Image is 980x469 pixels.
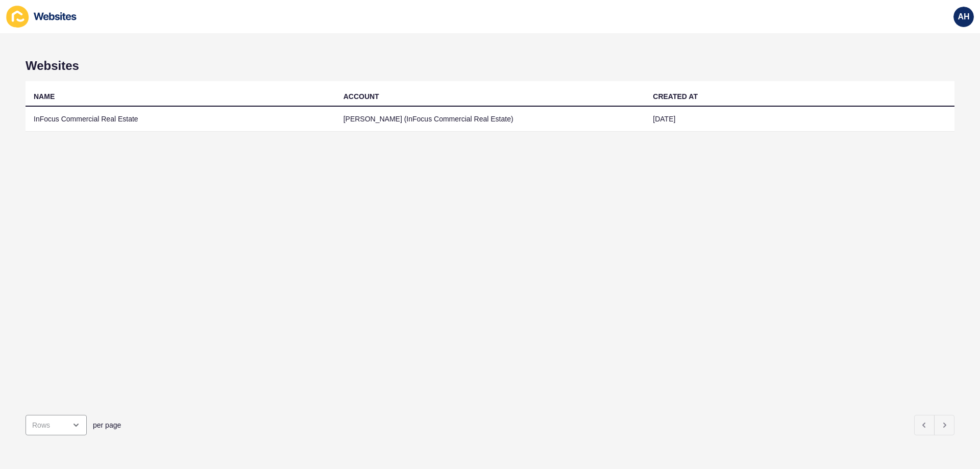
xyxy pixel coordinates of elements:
[645,107,954,132] td: [DATE]
[344,91,379,102] div: ACCOUNT
[335,107,645,132] td: [PERSON_NAME] (InFocus Commercial Real Estate)
[653,91,698,102] div: CREATED AT
[34,91,55,102] div: NAME
[958,12,969,22] span: AH
[26,107,335,132] td: InFocus Commercial Real Estate
[26,415,87,435] div: open menu
[26,59,954,73] h1: Websites
[93,420,121,430] span: per page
